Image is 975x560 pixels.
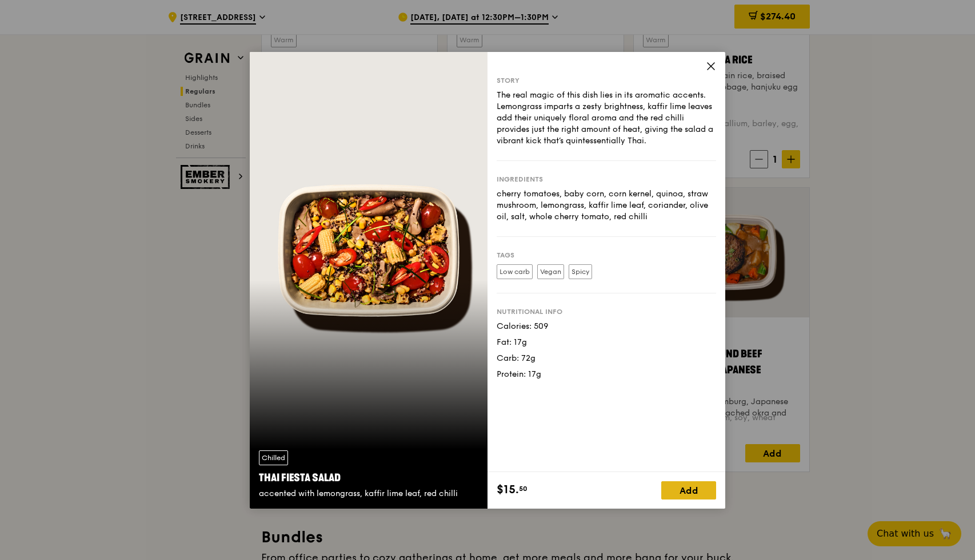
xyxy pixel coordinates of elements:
[497,481,519,498] span: $15.
[497,369,716,380] div: Protein: 17g
[661,481,716,499] div: Add
[497,264,533,279] label: Low carb
[497,90,716,147] div: The real magic of this dish lies in its aromatic accents. Lemongrass imparts a zesty brightness, ...
[497,353,716,364] div: Carb: 72g
[519,484,528,493] span: 50
[497,321,716,332] div: Calories: 509
[497,307,716,316] div: Nutritional info
[537,264,564,279] label: Vegan
[259,470,478,486] div: Thai Fiesta Salad
[497,175,716,184] div: Ingredients
[497,188,716,223] div: cherry tomatoes, baby corn, corn kernel, quinoa, straw mushroom, lemongrass, kaffir lime leaf, co...
[497,337,716,348] div: Fat: 17g
[569,264,592,279] label: Spicy
[497,76,716,85] div: Story
[259,488,478,499] div: accented with lemongrass, kaffir lime leaf, red chilli
[497,251,716,260] div: Tags
[259,450,288,465] div: Chilled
